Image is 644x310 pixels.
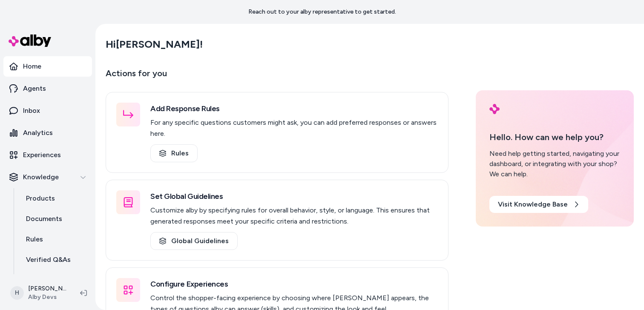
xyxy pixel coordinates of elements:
p: Inbox [23,106,40,116]
h2: Hi [PERSON_NAME] ! [106,38,203,51]
a: Analytics [3,123,92,143]
p: Actions for you [106,66,448,87]
p: Rules [26,234,43,244]
a: Home [3,56,92,77]
a: Visit Knowledge Base [489,196,588,213]
p: Hello. How can we help you? [489,131,620,144]
a: Agents [3,78,92,99]
p: Customize alby by specifying rules for overall behavior, style, or language. This ensures that ge... [150,205,438,227]
a: Rules [17,229,92,250]
div: Need help getting started, navigating your dashboard, or integrating with your shop? We can help. [489,149,620,179]
img: alby Logo [489,104,500,114]
p: For any specific questions customers might ask, you can add preferred responses or answers here. [150,117,438,139]
a: Verified Q&As [17,250,92,270]
h3: Set Global Guidelines [150,190,438,202]
a: Documents [17,209,92,229]
p: Documents [26,214,62,224]
p: Home [23,61,41,72]
button: H[PERSON_NAME]Alby Devs [5,279,73,307]
button: Knowledge [3,167,92,187]
a: Inbox [3,100,92,121]
p: Agents [23,83,46,94]
a: Rules [150,144,198,162]
p: Analytics [23,128,53,138]
p: [PERSON_NAME] [28,284,66,293]
p: Experiences [23,150,61,160]
p: Reach out to your alby representative to get started. [248,8,396,16]
img: alby Logo [9,34,51,47]
p: Products [26,193,55,204]
p: Knowledge [23,172,59,182]
span: H [10,286,24,300]
h3: Add Response Rules [150,103,438,115]
h3: Configure Experiences [150,278,438,290]
a: Products [17,188,92,209]
a: Reviews [17,270,92,290]
a: Global Guidelines [150,232,238,250]
p: Verified Q&As [26,255,71,265]
a: Experiences [3,145,92,165]
span: Alby Devs [28,293,66,301]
